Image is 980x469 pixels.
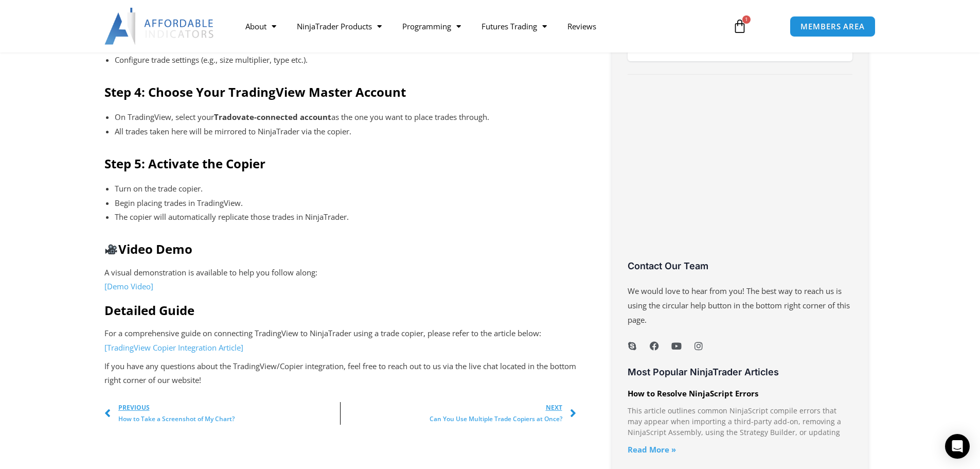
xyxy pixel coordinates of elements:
[105,243,117,255] img: 🎥
[115,110,566,125] li: On TradingView, select your as the one you want to place trades through.
[104,359,576,388] p: If you have any questions about the TradingView/Copier integration, feel free to reach out to us ...
[104,83,406,100] strong: Step 4: Choose Your TradingView Master Account
[628,444,676,455] a: Read more about How to Resolve NinjaScript Errors
[104,155,265,172] strong: Step 5: Activate the Copier
[287,14,392,38] a: NinjaTrader Products
[104,8,215,45] img: LogoAI | Affordable Indicators – NinjaTrader
[790,16,876,37] a: MEMBERS AREA
[118,413,235,425] span: How to Take a Screenshot of My Chart?
[430,402,562,413] span: Next
[104,402,576,425] div: Post Navigation
[115,210,566,224] li: The copier will automatically replicate those trades in NinjaTrader.
[471,14,557,38] a: Futures Trading
[628,388,758,398] a: How to Resolve NinjaScript Errors
[115,196,566,211] li: Begin placing trades in TradingView.
[628,88,852,268] iframe: Customer reviews powered by Trustpilot
[115,125,566,139] li: All trades taken here will be mirrored to NinjaTrader via the copier.
[115,182,566,196] li: Turn on the trade copier.
[104,342,243,353] a: [TradingView Copier Integration Article]
[104,326,576,355] p: For a comprehensive guide on connecting TradingView to NinjaTrader using a trade copier, please r...
[800,23,865,30] span: MEMBERS AREA
[104,402,340,425] a: PreviousHow to Take a Screenshot of My Chart?
[430,413,562,425] span: Can You Use Multiple Trade Copiers at Once?
[628,405,852,438] p: This article outlines common NinjaScript compile errors that may appear when importing a third-pa...
[628,366,852,378] h3: Most Popular NinjaTrader Articles
[717,11,762,41] a: 1
[104,302,576,318] h2: Detailed Guide
[392,14,471,38] a: Programming
[742,15,751,24] span: 1
[557,14,607,38] a: Reviews
[341,402,576,425] a: NextCan You Use Multiple Trade Copiers at Once?
[118,402,235,413] span: Previous
[628,284,852,327] p: We would love to hear from you! The best way to reach us is using the circular help button in the...
[104,241,576,257] h2: Video Demo
[235,14,287,38] a: About
[115,53,566,67] li: Configure trade settings (e.g., size multiplier, type etc.).
[628,260,852,272] h3: Contact Our Team
[945,434,970,459] div: Open Intercom Messenger
[104,266,576,294] p: A visual demonstration is available to help you follow along:
[214,112,331,122] strong: Tradovate-connected account
[104,281,153,291] a: [Demo Video]
[235,14,721,38] nav: Menu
